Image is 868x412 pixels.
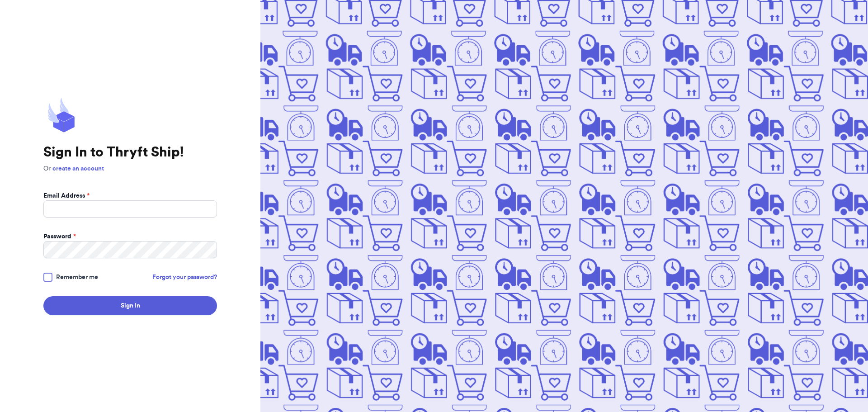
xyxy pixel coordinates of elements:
span: Remember me [56,273,98,282]
p: Or [43,164,217,173]
label: Email Address [43,191,90,200]
a: Forgot your password? [152,273,217,282]
h1: Sign In to Thryft Ship! [43,144,217,161]
button: Sign In [43,296,217,315]
a: create an account [52,166,104,172]
label: Password [43,232,76,241]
